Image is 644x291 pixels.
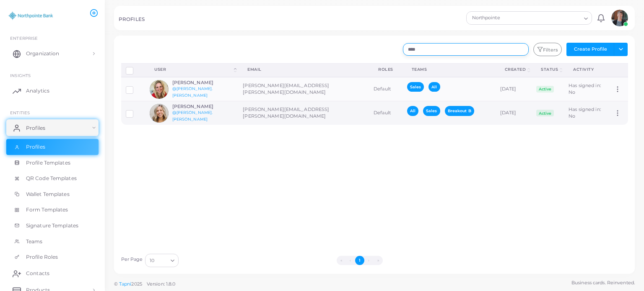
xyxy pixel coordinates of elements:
label: Per Page [121,256,143,263]
td: [DATE] [496,101,532,125]
input: Search for option [532,13,581,23]
span: Profiles [26,124,45,132]
td: [DATE] [496,77,532,101]
span: Form Templates [26,206,68,214]
span: Contacts [26,270,49,277]
a: Analytics [6,82,99,99]
span: Organization [26,50,59,57]
div: Email [247,67,360,72]
img: avatar [611,10,628,26]
div: Roles [378,67,393,72]
div: Status [541,67,558,72]
td: Default [369,77,402,101]
div: User [154,67,232,72]
div: Search for option [466,11,592,25]
a: QR Code Templates [6,170,99,186]
img: logo [8,8,54,23]
a: Tapni [119,281,132,287]
img: avatar [150,104,169,123]
span: Teams [26,238,43,245]
span: Breakout B [445,106,474,116]
th: Action [609,63,628,77]
span: All [428,82,440,92]
h6: [PERSON_NAME] [172,80,234,85]
span: Active [536,86,554,93]
span: INSIGHTS [10,73,31,78]
span: Business cards. Reinvented. [571,279,635,286]
div: activity [573,67,600,72]
span: © [114,281,175,288]
a: Profiles [6,139,99,155]
td: [PERSON_NAME][EMAIL_ADDRESS][PERSON_NAME][DOMAIN_NAME] [238,77,369,101]
span: Active [536,110,554,116]
span: Profile Roles [26,253,58,261]
a: Profile Roles [6,249,99,265]
a: avatar [609,10,630,26]
span: Northpointe [471,14,532,22]
span: 10 [150,256,154,265]
span: Has signed in: No [569,82,601,95]
span: Has signed in: No [569,106,601,119]
img: avatar [150,80,169,99]
span: QR Code Templates [26,175,77,182]
a: Wallet Templates [6,186,99,202]
a: Contacts [6,265,99,282]
td: [PERSON_NAME][EMAIL_ADDRESS][PERSON_NAME][DOMAIN_NAME] [238,101,369,125]
span: Sales [407,82,424,92]
span: Profiles [26,143,45,151]
span: Version: 1.8.0 [147,281,176,287]
ul: Pagination [181,256,538,265]
a: Profile Templates [6,155,99,171]
span: Enterprise [10,36,38,41]
input: Search for option [155,256,167,265]
a: @[PERSON_NAME].[PERSON_NAME] [172,110,213,121]
div: Created [505,67,526,72]
h6: [PERSON_NAME] [172,104,234,109]
h5: PROFILES [119,16,145,22]
td: Default [369,101,402,125]
span: ENTITIES [10,110,30,115]
div: Search for option [145,254,179,267]
button: Create Profile [566,43,614,56]
span: Analytics [26,87,49,95]
span: Sales [423,106,440,116]
a: Organization [6,45,99,62]
div: Teams [412,67,486,72]
a: Teams [6,234,99,250]
a: Profiles [6,119,99,136]
span: 2025 [131,281,142,288]
button: Filters [533,43,562,56]
span: Wallet Templates [26,191,70,198]
th: Row-selection [121,63,145,77]
a: @[PERSON_NAME].[PERSON_NAME] [172,86,213,98]
span: Profile Templates [26,159,70,167]
span: Signature Templates [26,222,78,229]
button: Go to page 1 [355,256,364,265]
span: All [407,106,418,116]
a: Signature Templates [6,218,99,234]
a: Form Templates [6,202,99,218]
